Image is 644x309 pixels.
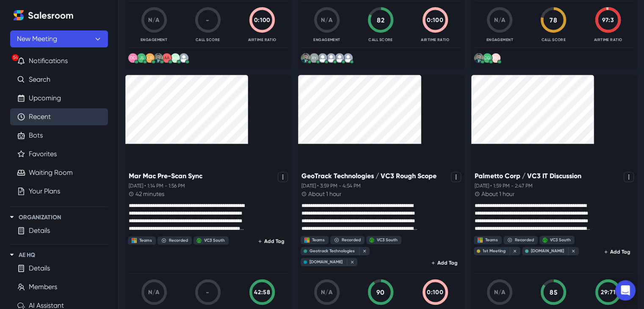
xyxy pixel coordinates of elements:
p: [DATE] • 3:59 PM - 4:54 PM [301,182,461,190]
div: 0:100 [422,287,449,296]
div: 97:3 [594,15,622,24]
p: Engagement [313,37,340,43]
img: Jermaine Wine [301,53,310,63]
button: close [510,247,518,255]
img: Jermaine Wine [154,53,163,63]
div: VC3 South [377,237,398,243]
span: N/A [148,16,160,23]
button: Add Tag [601,247,634,257]
div: VC3 South [196,238,202,243]
p: Organization [19,213,61,222]
span: N/A [494,288,506,295]
div: 78 [540,15,567,25]
div: [DOMAIN_NAME] [310,259,343,265]
p: [DATE] • 1:59 PM - 2:47 PM [475,182,634,190]
a: Recent [29,112,51,122]
div: Ridge Allen [493,56,498,60]
div: VC3 South [369,238,374,242]
span: N/A [494,16,506,23]
a: Your Plans [29,186,60,196]
img: Jermaine Wine [474,53,484,63]
a: Home [10,7,27,24]
p: Call Score [196,37,220,43]
svg: avatar [335,53,344,63]
div: Teams [139,238,152,243]
div: 42:58 [249,287,276,296]
p: Palmetto Corp / VC3 IT Discussion [475,172,581,180]
div: Dan Delinko [130,56,136,60]
div: Recorded [515,237,534,243]
a: Search [29,74,50,85]
a: Details [29,263,50,273]
div: 85 [540,287,567,297]
div: [DOMAIN_NAME] [531,248,564,254]
p: about 1 hour [481,190,514,199]
div: 1st Meeting [483,248,506,254]
button: close [359,247,368,255]
div: 0:100 [249,15,276,24]
p: Airtime Ratio [421,37,449,43]
p: Airtime Ratio [594,37,622,43]
div: Recorded [169,238,188,243]
p: [DATE] • 1:14 PM - 1:56 PM [129,182,288,190]
div: Open Intercom Messenger [615,280,636,301]
svg: avatar [343,53,353,63]
div: Geotrack Technologies [310,248,355,254]
p: 42 minutes [135,190,164,199]
div: VC3 Notetaker [173,56,178,60]
p: about 1 hour [308,190,341,199]
div: Jeff Smalley [139,56,144,60]
span: - [206,16,210,24]
div: 90 [367,287,394,297]
div: 82 [367,15,394,25]
div: Clif Godfrey [484,56,490,60]
svg: avatar [179,53,188,63]
div: Recorded [342,237,361,243]
span: - [206,288,210,296]
h2: Salesroom [28,10,74,21]
span: N/A [321,288,332,295]
p: Engagement [486,37,513,43]
button: close [347,258,355,266]
span: N/A [321,16,332,23]
button: close [568,247,577,255]
button: Add Tag [428,258,461,268]
div: VC3 South [542,238,547,242]
p: Mar Mac Pre-Scan Sync [129,172,202,180]
p: Call Score [542,37,566,43]
a: Favorites [29,149,57,159]
button: Add Tag [255,236,288,246]
button: Toggle AE HQ [7,250,17,260]
div: Teams [485,237,498,243]
button: Options [451,172,461,182]
p: Airtime Ratio [248,37,276,43]
div: Teams [312,237,325,243]
img: Ryan Ashburn [310,53,319,63]
div: Avoma Assistant [164,56,169,60]
button: Options [278,172,288,182]
p: AE HQ [19,251,35,259]
button: Toggle Organization [7,212,17,222]
div: 29:71 [594,287,622,296]
svg: avatar [326,53,336,63]
p: Call Score [368,37,393,43]
span: N/A [148,288,160,295]
div: VC3 South [204,238,225,243]
svg: avatar [318,53,327,63]
a: Bots [29,130,43,141]
button: 54Notifications [10,52,108,69]
p: GeoTrack Technologies / VC3 Rough Scope [301,172,437,180]
button: Options [624,172,634,182]
a: Upcoming [29,93,61,103]
a: Members [29,282,57,292]
a: Waiting Room [29,168,73,178]
div: Chris Russell [147,56,153,60]
button: New Meeting [10,30,108,47]
a: Details [29,226,50,236]
div: VC3 South [550,237,571,243]
div: 0:100 [422,15,449,24]
p: Engagement [141,37,168,43]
